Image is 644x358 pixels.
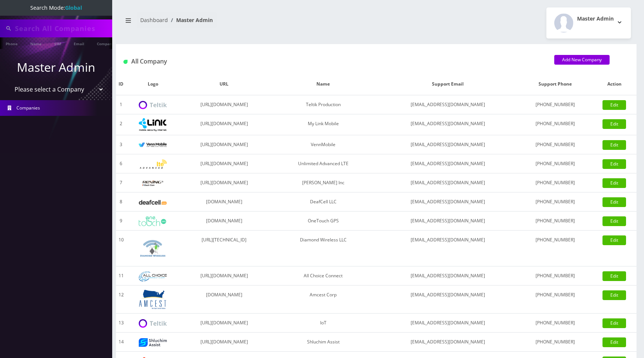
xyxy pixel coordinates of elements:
[518,212,592,231] td: [PHONE_NUMBER]
[168,16,213,24] li: Master Admin
[592,73,637,95] th: Action
[139,289,167,309] img: Amcest Corp
[116,73,126,95] th: ID
[50,37,65,49] a: SIM
[378,286,518,314] td: [EMAIL_ADDRESS][DOMAIN_NAME]
[139,160,167,169] img: Unlimited Advanced LTE
[179,314,269,333] td: [URL][DOMAIN_NAME]
[139,319,167,328] img: IoT
[116,192,126,212] td: 8
[269,314,378,333] td: IoT
[179,231,269,266] td: [URL][TECHNICAL_ID]
[139,216,167,226] img: OneTouch GPS
[269,333,378,352] td: Shluchim Assist
[179,286,269,314] td: [DOMAIN_NAME]
[15,21,110,36] input: Search All Companies
[139,142,167,148] img: VennMobile
[65,4,82,11] strong: Global
[546,7,631,38] button: Master Admin
[378,95,518,114] td: [EMAIL_ADDRESS][DOMAIN_NAME]
[602,235,626,245] a: Edit
[269,212,378,231] td: OneTouch GPS
[518,333,592,352] td: [PHONE_NUMBER]
[179,114,269,135] td: [URL][DOMAIN_NAME]
[123,58,543,65] h1: All Company
[269,154,378,173] td: Unlimited Advanced LTE
[518,231,592,266] td: [PHONE_NUMBER]
[269,135,378,154] td: VennMobile
[602,119,626,129] a: Edit
[70,37,88,49] a: Email
[139,118,167,131] img: My Link Mobile
[139,338,167,347] img: Shluchim Assist
[518,192,592,212] td: [PHONE_NUMBER]
[16,105,40,111] span: Companies
[116,114,126,135] td: 2
[602,337,626,347] a: Edit
[602,197,626,207] a: Edit
[139,101,167,109] img: Teltik Production
[518,266,592,286] td: [PHONE_NUMBER]
[518,135,592,154] td: [PHONE_NUMBER]
[179,95,269,114] td: [URL][DOMAIN_NAME]
[378,266,518,286] td: [EMAIL_ADDRESS][DOMAIN_NAME]
[602,271,626,281] a: Edit
[602,100,626,110] a: Edit
[269,114,378,135] td: My Link Mobile
[116,212,126,231] td: 9
[602,290,626,300] a: Edit
[179,173,269,192] td: [URL][DOMAIN_NAME]
[140,16,168,24] a: Dashboard
[269,173,378,192] td: [PERSON_NAME] Inc
[269,286,378,314] td: Amcest Corp
[2,37,21,49] a: Phone
[378,154,518,173] td: [EMAIL_ADDRESS][DOMAIN_NAME]
[179,73,269,95] th: URL
[518,286,592,314] td: [PHONE_NUMBER]
[116,154,126,173] td: 6
[602,178,626,188] a: Edit
[602,216,626,226] a: Edit
[139,234,167,262] img: Diamond Wireless LLC
[269,192,378,212] td: DeafCell LLC
[179,266,269,286] td: [URL][DOMAIN_NAME]
[518,114,592,135] td: [PHONE_NUMBER]
[378,73,518,95] th: Support Email
[518,154,592,173] td: [PHONE_NUMBER]
[139,180,167,187] img: Rexing Inc
[139,200,167,205] img: DeafCell LLC
[269,266,378,286] td: All Choice Connect
[139,271,167,281] img: All Choice Connect
[116,314,126,333] td: 13
[116,286,126,314] td: 12
[378,135,518,154] td: [EMAIL_ADDRESS][DOMAIN_NAME]
[30,4,82,11] span: Search Mode:
[378,231,518,266] td: [EMAIL_ADDRESS][DOMAIN_NAME]
[518,73,592,95] th: Support Phone
[179,135,269,154] td: [URL][DOMAIN_NAME]
[116,95,126,114] td: 1
[269,231,378,266] td: Diamond Wireless LLC
[378,173,518,192] td: [EMAIL_ADDRESS][DOMAIN_NAME]
[518,173,592,192] td: [PHONE_NUMBER]
[269,95,378,114] td: Teltik Production
[126,73,180,95] th: Logo
[179,333,269,352] td: [URL][DOMAIN_NAME]
[122,12,371,34] nav: breadcrumb
[378,114,518,135] td: [EMAIL_ADDRESS][DOMAIN_NAME]
[577,16,614,22] h2: Master Admin
[269,73,378,95] th: Name
[116,266,126,286] td: 11
[378,192,518,212] td: [EMAIL_ADDRESS][DOMAIN_NAME]
[518,95,592,114] td: [PHONE_NUMBER]
[378,314,518,333] td: [EMAIL_ADDRESS][DOMAIN_NAME]
[93,37,118,49] a: Company
[602,159,626,169] a: Edit
[602,140,626,150] a: Edit
[518,314,592,333] td: [PHONE_NUMBER]
[116,173,126,192] td: 7
[179,154,269,173] td: [URL][DOMAIN_NAME]
[116,333,126,352] td: 14
[378,333,518,352] td: [EMAIL_ADDRESS][DOMAIN_NAME]
[123,60,128,64] img: All Company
